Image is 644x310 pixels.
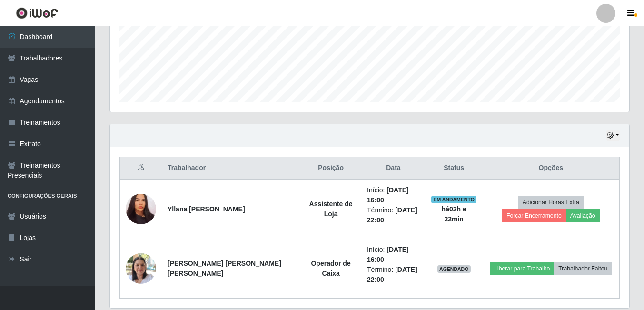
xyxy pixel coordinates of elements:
time: [DATE] 16:00 [367,186,409,204]
img: 1726671654574.jpeg [126,248,156,289]
button: Liberar para Trabalho [490,262,554,275]
button: Trabalhador Faltou [554,262,612,275]
strong: Operador de Caixa [311,260,350,277]
th: Posição [300,157,361,180]
li: Término: [367,205,420,225]
li: Início: [367,245,420,265]
strong: [PERSON_NAME] [PERSON_NAME] [PERSON_NAME] [168,260,281,277]
th: Trabalhador [162,157,300,180]
time: [DATE] 16:00 [367,246,409,263]
li: Início: [367,185,420,205]
span: EM ANDAMENTO [431,196,476,203]
img: 1655824719920.jpeg [126,193,156,226]
button: Avaliação [566,209,600,222]
strong: há 02 h e 22 min [442,205,466,223]
button: Adicionar Horas Extra [518,196,584,209]
li: Término: [367,265,420,285]
strong: Yllana [PERSON_NAME] [168,205,245,213]
strong: Assistente de Loja [309,200,353,218]
th: Status [426,157,483,180]
span: AGENDADO [437,265,471,273]
th: Opções [483,157,620,180]
button: Forçar Encerramento [502,209,566,222]
img: CoreUI Logo [16,7,58,19]
th: Data [361,157,426,180]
